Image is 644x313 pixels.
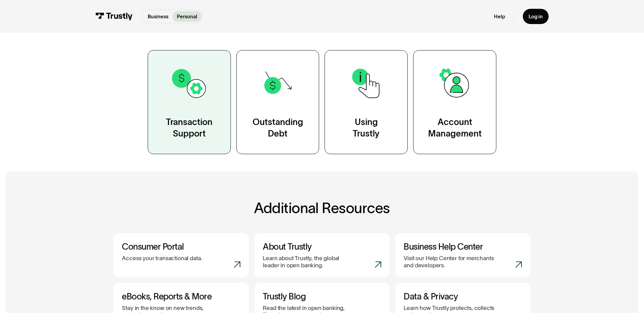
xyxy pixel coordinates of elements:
[404,242,522,252] h3: Business Help Center
[122,255,202,262] p: Access your transactional data.
[122,291,240,302] h3: eBooks, Reports & More
[263,255,354,269] p: Learn about Trustly, the global leader in open banking.
[95,13,133,20] img: Trustly Logo
[413,50,496,154] a: AccountManagement
[113,233,249,277] a: Consumer PortalAccess your transactional data.
[122,242,240,252] h3: Consumer Portal
[428,117,482,140] div: Account Management
[325,50,408,154] a: UsingTrustly
[353,117,380,140] div: Using Trustly
[523,9,549,24] a: Log in
[254,233,390,277] a: About TrustlyLearn about Trustly, the global leader in open banking.
[494,13,505,20] a: Help
[263,242,381,252] h3: About Trustly
[395,233,531,277] a: Business Help CenterVisit our Help Center for merchants and developers.
[172,11,201,22] a: Personal
[166,117,213,140] div: Transaction Support
[404,255,495,269] p: Visit our Help Center for merchants and developers.
[148,13,168,20] p: Business
[236,50,319,154] a: OutstandingDebt
[143,11,172,22] a: Business
[263,291,381,302] h3: Trustly Blog
[404,291,522,302] h3: Data & Privacy
[113,200,531,216] h2: Additional Resources
[253,117,303,140] div: Outstanding Debt
[529,13,543,20] div: Log in
[148,50,231,154] a: TransactionSupport
[177,13,197,20] p: Personal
